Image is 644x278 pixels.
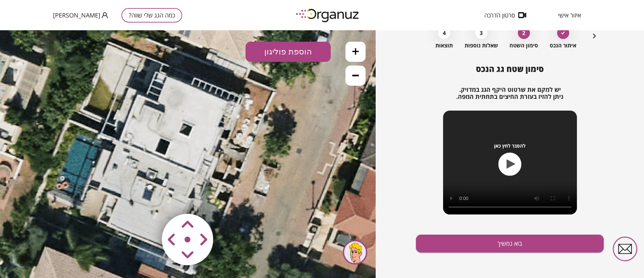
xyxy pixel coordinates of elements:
[246,11,331,32] button: הוספת פוליגון
[518,27,530,39] div: 2
[550,42,576,49] span: איתור הנכס
[548,12,591,18] button: איזור אישי
[435,42,453,49] span: תוצאות
[416,235,604,252] button: בוא נמשיך
[484,12,515,18] span: סרטון הדרכה
[474,12,536,18] button: סרטון הדרכה
[465,42,498,49] span: שאלות נוספות
[291,6,365,25] img: logo
[438,27,450,39] div: 4
[494,143,526,149] span: להסבר לחץ כאן
[148,169,228,250] img: vector-smart-object-copy.png
[558,12,581,18] span: איזור אישי
[53,12,100,18] span: [PERSON_NAME]
[475,27,487,39] div: 3
[509,42,538,49] span: סימון השטח
[476,63,544,74] span: סימון שטח גג הנכס
[53,11,108,19] button: [PERSON_NAME]
[121,8,182,23] button: כמה הגג שלי שווה?
[416,86,604,101] h2: יש למקם את שרטוט היקף הגג במדויק. ניתן להזיז בעזרת החיצים בתחתית המפה.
